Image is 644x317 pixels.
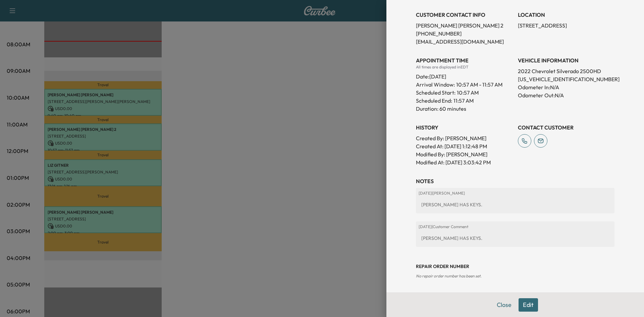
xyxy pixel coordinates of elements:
[518,21,614,30] p: [STREET_ADDRESS]
[416,56,513,64] h3: APPOINTMENT TIME
[419,224,612,229] p: [DATE] | Customer Comment
[519,298,538,312] button: Edit
[416,105,513,113] p: Duration: 60 minutes
[416,158,513,166] p: Modified At : [DATE] 3:03:42 PM
[457,89,479,97] p: 10:57 AM
[416,89,455,97] p: Scheduled Start:
[416,150,513,158] p: Modified By : [PERSON_NAME]
[416,30,513,38] p: [PHONE_NUMBER]
[453,97,474,105] p: 11:57 AM
[518,11,614,19] h3: LOCATION
[416,21,513,30] p: [PERSON_NAME] [PERSON_NAME] 2
[518,123,614,131] h3: CONTACT CUSTOMER
[416,38,513,46] p: [EMAIL_ADDRESS][DOMAIN_NAME]
[492,298,516,312] button: Close
[518,67,614,75] p: 2022 Chevrolet Silverado 2500HD
[416,134,513,142] p: Created By : [PERSON_NAME]
[416,11,513,19] h3: CUSTOMER CONTACT INFO
[416,263,614,270] h3: Repair Order number
[416,97,452,105] p: Scheduled End:
[416,64,513,70] div: All times are displayed in EDT
[518,56,614,64] h3: VEHICLE INFORMATION
[419,199,612,211] div: [PERSON_NAME] HAS KEYS.
[416,142,513,150] p: Created At : [DATE] 1:12:48 PM
[456,81,502,89] span: 10:57 AM - 11:57 AM
[416,273,481,278] span: No repair order number has been set.
[416,177,614,185] h3: NOTES
[419,191,612,196] p: [DATE] | [PERSON_NAME]
[416,70,513,81] div: Date: [DATE]
[416,81,513,89] p: Arrival Window:
[518,75,614,83] p: [US_VEHICLE_IDENTIFICATION_NUMBER]
[518,83,614,91] p: Odometer In: N/A
[518,91,614,99] p: Odometer Out: N/A
[416,123,513,131] h3: History
[419,232,612,244] div: [PERSON_NAME] HAS KEYS.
